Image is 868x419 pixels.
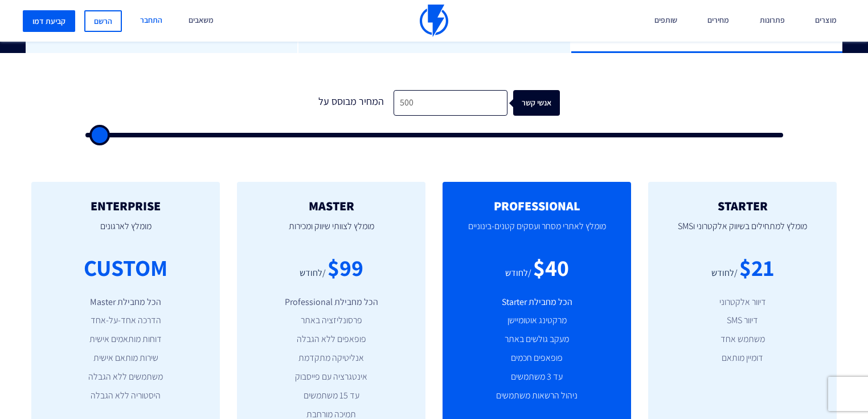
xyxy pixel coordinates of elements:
li: דומיין מותאם [665,352,820,365]
li: אנליטיקה מתקדמת [254,352,408,365]
div: /לחודש [300,267,326,280]
li: מרקטינג אוטומיישן [460,314,614,327]
li: אינטגרציה עם פייסבוק [254,371,408,384]
div: $99 [327,251,363,284]
h2: STARTER [665,199,820,213]
div: $40 [533,251,569,284]
div: אנשי קשר [520,90,567,116]
li: פרסונליזציה באתר [254,314,408,327]
li: ניהול הרשאות משתמשים [460,389,614,402]
h2: ENTERPRISE [48,199,203,213]
p: מומלץ למתחילים בשיווק אלקטרוני וSMS [665,213,820,251]
li: היסטוריה ללא הגבלה [48,389,203,402]
li: מעקב גולשים באתר [460,333,614,346]
li: משתמשים ללא הגבלה [48,371,203,384]
div: /לחודש [505,267,531,280]
li: הכל מחבילת Starter [460,296,614,309]
div: /לחודש [711,267,738,280]
li: הדרכה אחד-על-אחד [48,314,203,327]
li: דוחות מותאמים אישית [48,333,203,346]
a: הרשם [84,10,122,32]
li: הכל מחבילת Master [48,296,203,309]
a: קביעת דמו [23,10,75,32]
p: מומלץ לארגונים [48,213,203,251]
h2: PROFESSIONAL [460,199,614,213]
li: דיוור SMS [665,314,820,327]
li: שירות מותאם אישית [48,352,203,365]
li: עד 15 משתמשים [254,389,408,402]
div: המחיר מבוסס על [308,90,394,116]
li: משתמש אחד [665,333,820,346]
p: מומלץ לצוותי שיווק ומכירות [254,213,408,251]
h2: MASTER [254,199,408,213]
li: פופאפים חכמים [460,352,614,365]
li: דיוור אלקטרוני [665,296,820,309]
div: $21 [739,251,774,284]
p: מומלץ לאתרי מסחר ועסקים קטנים-בינוניים [460,213,614,251]
li: עד 3 משתמשים [460,371,614,384]
li: הכל מחבילת Professional [254,296,408,309]
div: CUSTOM [84,251,167,284]
li: פופאפים ללא הגבלה [254,333,408,346]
